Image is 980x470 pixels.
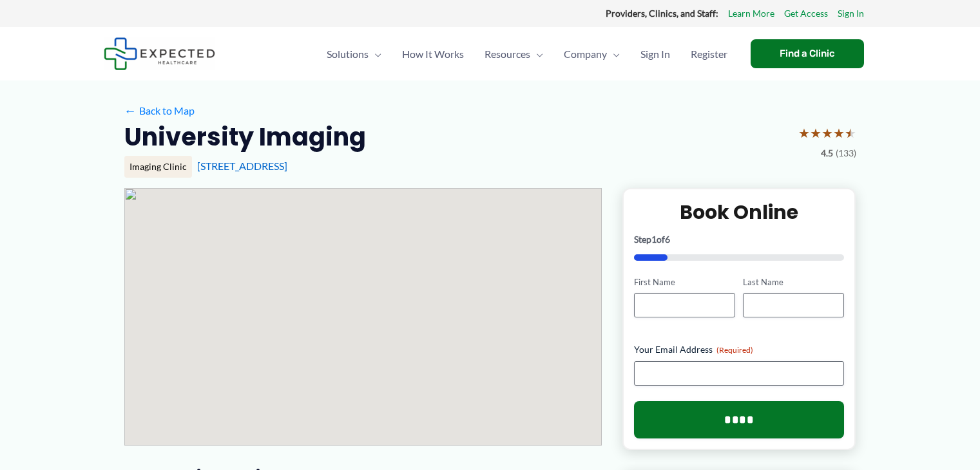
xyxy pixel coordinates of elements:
a: SolutionsMenu Toggle [316,32,392,77]
span: ★ [810,121,821,145]
a: Find a Clinic [751,39,864,68]
span: Company [564,32,607,77]
nav: Primary Site Navigation [316,32,738,77]
label: First Name [634,276,735,288]
a: Sign In [630,32,680,77]
span: ★ [821,121,833,145]
strong: Providers, Clinics, and Staff: [606,8,718,19]
a: ResourcesMenu Toggle [474,32,553,77]
span: Register [691,32,727,77]
span: (Required) [716,345,753,355]
span: (133) [836,145,856,162]
span: ← [124,104,137,117]
span: 1 [651,234,657,245]
a: ←Back to Map [124,101,195,120]
span: Resources [485,32,530,77]
label: Last Name [743,276,844,288]
span: Menu Toggle [530,32,543,77]
img: Expected Healthcare Logo - side, dark font, small [104,37,215,70]
h2: Book Online [634,200,845,225]
span: ★ [833,121,845,145]
label: Your Email Address [634,343,845,356]
a: CompanyMenu Toggle [553,32,630,77]
a: Get Access [784,5,828,22]
span: Sign In [640,32,670,77]
span: Menu Toggle [369,32,381,77]
a: How It Works [392,32,474,77]
span: 6 [665,234,670,245]
span: Solutions [327,32,369,77]
a: Register [680,32,738,77]
div: Imaging Clinic [124,156,192,178]
span: How It Works [402,32,464,77]
a: Sign In [838,5,864,22]
span: Menu Toggle [607,32,620,77]
h2: University Imaging [124,121,366,153]
span: 4.5 [821,145,833,162]
p: Step of [634,235,845,244]
span: ★ [798,121,810,145]
a: Learn More [728,5,774,22]
a: [STREET_ADDRESS] [197,160,287,172]
span: ★ [845,121,856,145]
